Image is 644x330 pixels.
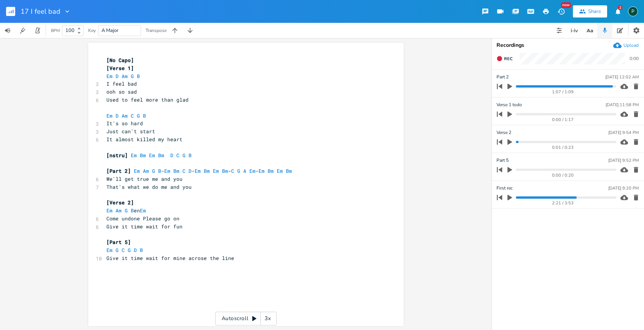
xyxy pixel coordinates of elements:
span: Bm [173,167,179,174]
span: D [116,112,119,119]
span: Em [134,167,140,174]
span: Part 5 [496,157,509,164]
div: Transpose [146,28,167,33]
div: Piepo [628,6,638,16]
button: New [554,5,569,18]
div: 0:01 / 0:23 [510,145,616,150]
span: 17 I feel bad [21,8,60,15]
div: [DATE] 11:58 PM [606,103,639,107]
span: Am [143,167,149,174]
div: [DATE] 9:20 PM [608,186,639,190]
span: A [243,167,246,174]
div: Key [88,28,96,33]
div: New [561,2,571,8]
span: Em [106,73,113,80]
span: Em [277,167,283,174]
span: B [140,247,143,253]
span: Em [164,167,170,174]
span: G [137,112,140,119]
span: Em [140,207,146,214]
span: I feel bad [106,80,137,87]
span: Em [131,152,137,159]
span: Bm [286,167,292,174]
div: Share [588,8,601,15]
div: [DATE] 12:02 AM [605,75,639,79]
div: Autoscroll [215,312,277,325]
span: D [170,152,173,159]
span: [No Capo] [106,57,134,64]
span: Am [122,112,128,119]
div: 2 [618,5,622,10]
span: Em [106,247,113,253]
span: It's so hard [106,120,143,127]
span: [Verse 1] [106,65,134,72]
span: Give it time wait for fun [106,223,182,230]
span: Em [106,207,113,214]
span: Bm [222,167,228,174]
span: G [152,167,155,174]
span: B [158,167,161,174]
span: B [143,112,146,119]
span: Em [259,167,265,174]
span: Am [122,73,128,80]
span: Rec [504,56,512,62]
span: G [128,247,131,253]
span: C [231,167,234,174]
span: [Part 5] [106,239,131,246]
span: Bm [158,152,164,159]
span: C [122,247,125,253]
span: Bm [204,167,210,174]
span: G [116,247,119,253]
span: C [182,167,186,174]
span: That's what we do me and you [106,183,192,190]
span: Bm [140,152,146,159]
div: BPM [51,29,60,33]
span: Em [213,167,219,174]
span: C [131,112,134,119]
div: Recordings [496,43,639,48]
span: B [189,152,192,159]
span: [nstru] [106,152,128,159]
div: 0:00 [630,56,639,61]
span: Just can't start [106,128,155,135]
span: A Major [102,27,119,34]
div: 3x [261,312,274,325]
span: C [176,152,179,159]
span: - - - - [106,167,298,174]
span: Em [106,112,113,119]
span: Em [149,152,155,159]
span: Bm [268,167,274,174]
button: Share [573,5,607,18]
span: G [182,152,186,159]
span: Used to feel more than glad [106,96,189,103]
button: P [628,3,638,20]
div: 0:00 / 1:17 [510,118,616,122]
div: 2:21 / 3:53 [510,201,616,205]
span: D [189,167,192,174]
div: [DATE] 9:52 PM [608,158,639,163]
span: en [106,207,149,214]
span: Give it time wait for mine acrose the line [106,255,234,261]
span: We'll get true me and you [106,175,182,182]
div: [DATE] 9:54 PM [608,131,639,135]
span: D [116,73,119,80]
span: D [134,247,137,253]
div: 1:07 / 1:09 [510,90,616,94]
span: First rec [496,185,513,192]
span: Verse 1 todo [496,101,522,108]
span: G [125,207,128,214]
span: It almost killed my heart [106,136,182,143]
span: [Part 2] [106,167,131,174]
span: Em [195,167,201,174]
div: 0:00 / 0:20 [510,173,616,177]
span: ooh so sad [106,88,137,95]
span: B [131,207,134,214]
span: Come undone Please go on [106,215,179,222]
div: Upload [623,42,639,48]
span: Am [116,207,122,214]
span: G [131,73,134,80]
span: B [137,73,140,80]
span: Verse 2 [496,129,511,136]
button: Rec [493,53,516,65]
span: G [237,167,240,174]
